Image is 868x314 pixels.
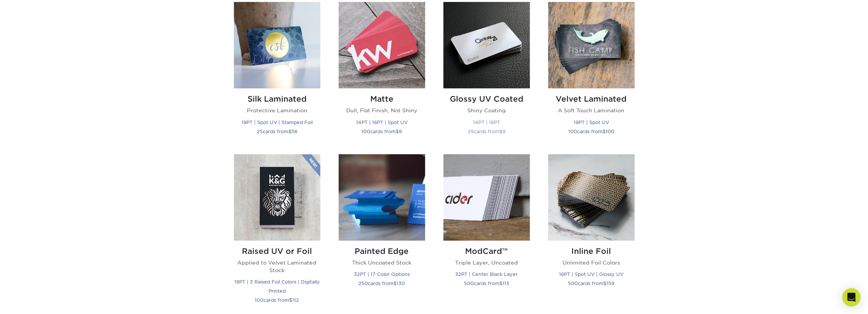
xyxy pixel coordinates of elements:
[301,154,320,177] img: New Product
[257,129,263,134] span: 25
[548,154,635,314] a: Inline Foil Business Cards Inline Foil Unlimited Foil Colors 16PT | Spot UV | Glossy UV 500cards ...
[354,271,410,277] small: 32PT | 17 Color Options
[568,281,614,286] small: cards from
[443,154,530,314] a: ModCard™ Business Cards ModCard™ Triple Layer, Uncoated 32PT | Center Black Layer 500cards from$113
[548,2,635,145] a: Velvet Laminated Business Cards Velvet Laminated A Soft Touch Lamination 19PT | Spot UV 100cards ...
[455,271,518,277] small: 32PT | Center Black Layer
[443,2,530,88] img: Glossy UV Coated Business Cards
[234,259,320,274] p: Applied to Velvet Laminated Stock
[548,94,635,104] h2: Velvet Laminated
[443,94,530,104] h2: Glossy UV Coated
[603,129,606,134] span: $
[464,281,509,286] small: cards from
[464,281,474,286] span: 500
[234,154,320,241] img: Raised UV or Foil Business Cards
[234,279,320,294] small: 19PT | 3 Raised Foil Colors | Digitally Printed
[255,297,264,303] span: 100
[234,2,320,145] a: Silk Laminated Business Cards Silk Laminated Protective Lamination 19PT | Spot UV | Stamped Foil ...
[339,154,425,241] img: Painted Edge Business Cards
[603,281,606,286] span: $
[234,94,320,104] h2: Silk Laminated
[339,107,425,114] p: Dull, Flat Finish, Not Shiny
[443,259,530,266] p: Triple Layer, Uncoated
[241,120,313,125] small: 19PT | Spot UV | Stamped Foil
[548,259,635,266] p: Unlimited Foil Colors
[606,281,614,286] span: 159
[548,247,635,256] h2: Inline Foil
[443,154,530,241] img: ModCard™ Business Cards
[548,154,635,241] img: Inline Foil Business Cards
[339,154,425,314] a: Painted Edge Business Cards Painted Edge Thick Uncoated Stock 32PT | 17 Color Options 250cards fr...
[548,107,635,114] p: A Soft Touch Lamination
[361,129,370,134] span: 100
[396,129,399,134] span: $
[606,129,614,134] span: 100
[399,129,402,134] span: 9
[559,271,623,277] small: 16PT | Spot UV | Glossy UV
[361,129,402,134] small: cards from
[499,281,502,286] span: $
[356,120,408,125] small: 14PT | 16PT | Spot UV
[339,247,425,256] h2: Painted Edge
[443,2,530,145] a: Glossy UV Coated Business Cards Glossy UV Coated Shiny Coating 14PT | 16PT 25cards from$9
[339,2,425,88] img: Matte Business Cards
[468,129,474,134] span: 25
[842,288,860,306] div: Open Intercom Messenger
[393,281,396,286] span: $
[502,129,505,134] span: 9
[234,107,320,114] p: Protective Lamination
[358,281,368,286] span: 250
[289,297,292,303] span: $
[291,129,297,134] span: 56
[443,107,530,114] p: Shiny Coating
[255,297,299,303] small: cards from
[234,154,320,314] a: Raised UV or Foil Business Cards Raised UV or Foil Applied to Velvet Laminated Stock 19PT | 3 Rai...
[499,129,502,134] span: $
[548,2,635,88] img: Velvet Laminated Business Cards
[292,297,299,303] span: 112
[443,247,530,256] h2: ModCard™
[473,120,500,125] small: 14PT | 16PT
[234,247,320,256] h2: Raised UV or Foil
[339,94,425,104] h2: Matte
[234,2,320,88] img: Silk Laminated Business Cards
[468,129,505,134] small: cards from
[339,2,425,145] a: Matte Business Cards Matte Dull, Flat Finish, Not Shiny 14PT | 16PT | Spot UV 100cards from$9
[568,129,614,134] small: cards from
[358,281,405,286] small: cards from
[502,281,509,286] span: 113
[257,129,297,134] small: cards from
[568,129,577,134] span: 100
[339,259,425,266] p: Thick Uncoated Stock
[574,120,609,125] small: 19PT | Spot UV
[288,129,291,134] span: $
[568,281,578,286] span: 500
[396,281,405,286] span: 130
